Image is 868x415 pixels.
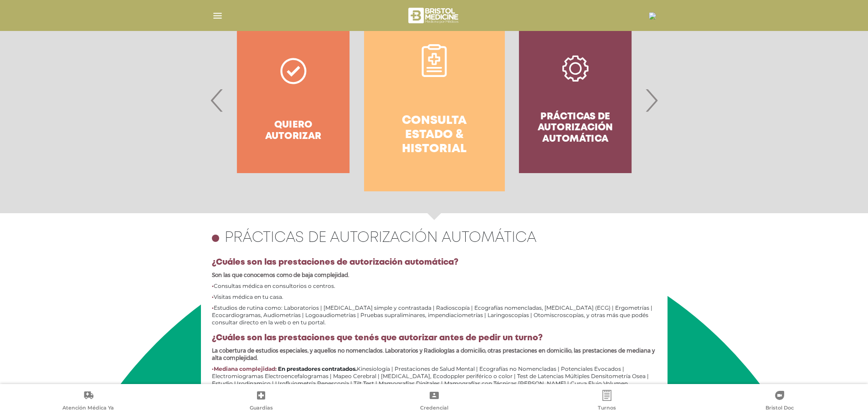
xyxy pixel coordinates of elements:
li: Visitas médica en tu casa. [212,293,657,301]
a: Turnos [520,390,693,413]
h4: Consulta estado & historial [380,114,488,157]
img: 16848 [649,12,656,20]
a: Atención Médica Ya [2,390,175,413]
span: Bristol Doc [765,405,794,413]
b: La cobertura de estudios especiales, y aquellos no nomenclados. Laboratorios y Radiologías a domi... [212,347,655,361]
a: Credencial [348,390,520,413]
span: Previous [208,76,226,125]
li: Kinesiología | Prestaciones de Salud Mental | Ecografías no Nomencladas | Potenciales Evocados | ... [212,365,657,395]
span: Turnos [598,405,616,413]
a: Guardias [175,390,347,413]
span: Credencial [420,405,448,413]
img: Cober_menu-lines-white.svg [212,10,223,21]
img: bristol-medicine-blanco.png [407,5,461,26]
h4: ¿Cuáles son las prestaciones que tenés que autorizar antes de pedir un turno? [212,333,657,343]
b: En prestadores contratados. [278,365,357,372]
b: Son las que conocemos como de baja complejidad. [212,272,349,278]
span: Guardias [250,405,273,413]
h4: ¿Cuáles son las prestaciones de autorización automática? [212,258,657,268]
li: Consultas médica en consultorios o centros. [212,282,657,290]
a: Consulta estado & historial [364,9,505,191]
a: Bristol Doc [693,390,866,413]
li: Estudios de rutina como: Laboratorios | [MEDICAL_DATA] simple y contrastada | Radioscopía | Ecogr... [212,304,657,326]
h4: Prácticas de autorización automática [225,230,537,247]
span: Atención Médica Ya [62,405,114,413]
span: Next [642,76,660,125]
b: Mediana complejidad: [214,365,277,372]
